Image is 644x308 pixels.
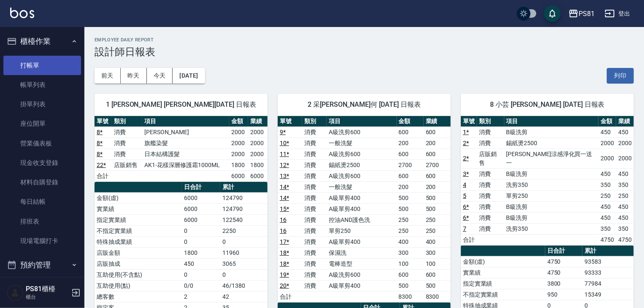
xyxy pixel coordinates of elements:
[477,201,504,212] td: 消費
[3,30,81,52] button: 櫃檯作業
[397,192,424,203] td: 500
[397,269,424,280] td: 600
[327,138,396,149] td: 一般洗髮
[424,170,451,181] td: 600
[598,149,616,168] td: 2000
[229,170,249,181] td: 6000
[424,203,451,214] td: 500
[327,116,396,127] th: 項目
[142,159,229,170] td: AK1-花樣深層修護霜1000ML
[302,181,327,192] td: 消費
[598,223,616,234] td: 350
[142,116,229,127] th: 項目
[504,179,599,190] td: 洗剪350
[424,291,451,302] td: 8300
[220,182,268,193] th: 累計
[302,138,327,149] td: 消費
[182,247,220,258] td: 1800
[248,138,268,149] td: 2000
[565,5,598,22] button: PS81
[327,127,396,138] td: A級洗剪600
[616,127,634,138] td: 450
[220,269,268,280] td: 0
[302,269,327,280] td: 消費
[461,278,545,289] td: 指定實業績
[248,127,268,138] td: 2000
[397,203,424,214] td: 500
[424,159,451,170] td: 2700
[302,214,327,225] td: 消費
[327,203,396,214] td: A級單剪400
[504,201,599,212] td: B級洗剪
[504,138,599,149] td: 錫紙燙2500
[424,247,451,258] td: 300
[461,116,634,246] table: a dense table
[477,127,504,138] td: 消費
[142,149,229,159] td: 日本結構護髮
[545,267,582,278] td: 4750
[504,190,599,201] td: 單剪250
[220,214,268,225] td: 122540
[616,116,634,127] th: 業績
[477,138,504,149] td: 消費
[397,258,424,269] td: 100
[3,173,81,192] a: 材料自購登錄
[397,247,424,258] td: 300
[598,212,616,223] td: 450
[477,223,504,234] td: 消費
[579,8,595,19] div: PS81
[302,127,327,138] td: 消費
[598,138,616,149] td: 2000
[173,68,205,84] button: [DATE]
[397,170,424,181] td: 600
[278,116,302,127] th: 單號
[424,258,451,269] td: 100
[397,181,424,192] td: 200
[280,216,287,223] a: 16
[3,192,81,211] a: 每日結帳
[598,127,616,138] td: 450
[182,291,220,302] td: 2
[545,289,582,300] td: 950
[463,225,466,232] a: 7
[182,269,220,280] td: 0
[112,149,142,159] td: 消費
[220,247,268,258] td: 11960
[461,234,477,245] td: 合計
[278,116,451,303] table: a dense table
[95,269,182,280] td: 互助使用(不含點)
[229,159,249,170] td: 1800
[616,190,634,201] td: 250
[544,5,561,22] button: save
[477,179,504,190] td: 消費
[461,256,545,267] td: 金額(虛)
[220,225,268,236] td: 2250
[598,234,616,245] td: 4750
[397,280,424,291] td: 500
[95,291,182,302] td: 總客數
[504,168,599,179] td: B級洗剪
[327,149,396,159] td: A級洗剪600
[463,181,466,188] a: 4
[477,212,504,223] td: 消費
[3,231,81,251] a: 現場電腦打卡
[182,280,220,291] td: 0/0
[504,127,599,138] td: B級洗剪
[582,289,634,300] td: 15349
[397,225,424,236] td: 250
[95,236,182,247] td: 特殊抽成業績
[327,247,396,258] td: 保濕洗
[424,269,451,280] td: 600
[424,225,451,236] td: 250
[397,138,424,149] td: 200
[182,182,220,193] th: 日合計
[397,149,424,159] td: 600
[95,46,634,58] h3: 設計師日報表
[26,293,69,301] p: 櫃台
[3,254,81,276] button: 預約管理
[601,6,634,22] button: 登出
[616,223,634,234] td: 350
[302,225,327,236] td: 消費
[95,116,268,182] table: a dense table
[278,291,302,302] td: 合計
